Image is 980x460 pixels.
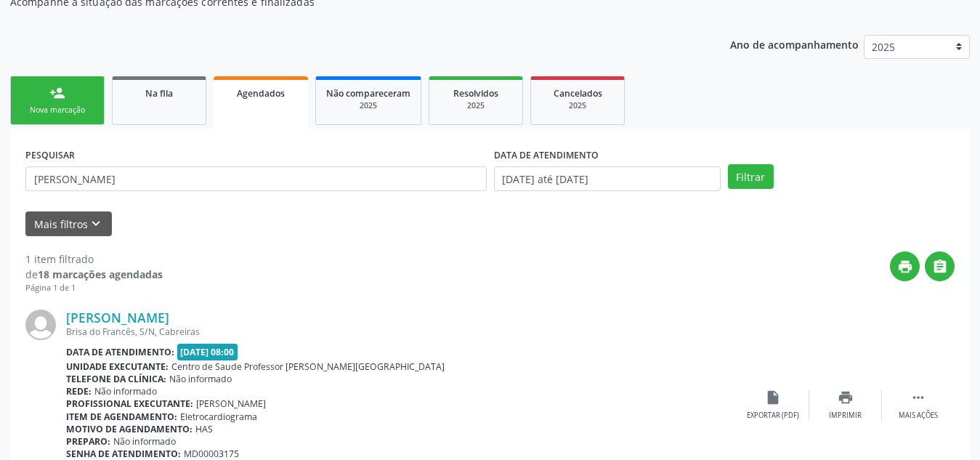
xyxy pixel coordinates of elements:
[453,87,498,100] span: Resolvidos
[925,251,955,281] button: 
[169,373,232,385] span: Não informado
[25,144,75,166] label: PESQUISAR
[728,164,774,189] button: Filtrar
[25,211,112,237] button: Mais filtroskeyboard_arrow_down
[25,166,487,191] input: Nome, CNS
[25,310,56,340] img: img
[38,267,163,281] strong: 18 marcações agendadas
[66,411,177,423] b: Item de agendamento:
[195,423,213,435] span: HAS
[829,411,862,421] div: Imprimir
[66,326,737,338] div: Brisa do Francês, S/N, Cabreiras
[66,435,110,448] b: Preparo:
[177,344,238,360] span: [DATE] 08:00
[113,435,176,448] span: Não informado
[66,373,166,385] b: Telefone da clínica:
[910,390,926,405] i: 
[440,100,512,111] div: 2025
[890,251,920,281] button: print
[494,166,721,191] input: Selecione um intervalo
[326,87,410,100] span: Não compareceram
[765,390,781,405] i: insert_drive_file
[25,251,163,267] div: 1 item filtrado
[94,385,157,398] span: Não informado
[897,259,913,275] i: print
[326,100,410,111] div: 2025
[171,360,445,373] span: Centro de Saude Professor [PERSON_NAME][GEOGRAPHIC_DATA]
[184,448,239,460] span: MD00003175
[21,105,94,116] div: Nova marcação
[494,144,599,166] label: DATA DE ATENDIMENTO
[747,411,799,421] div: Exportar (PDF)
[932,259,948,275] i: 
[237,87,285,100] span: Agendados
[25,282,163,294] div: Página 1 de 1
[66,385,92,398] b: Rede:
[730,35,859,53] p: Ano de acompanhamento
[196,398,266,410] span: [PERSON_NAME]
[88,216,104,232] i: keyboard_arrow_down
[145,87,173,100] span: Na fila
[899,411,938,421] div: Mais ações
[49,85,65,101] div: person_add
[66,346,174,358] b: Data de atendimento:
[66,423,193,435] b: Motivo de agendamento:
[66,398,193,410] b: Profissional executante:
[838,390,854,405] i: print
[554,87,602,100] span: Cancelados
[66,360,169,373] b: Unidade executante:
[180,411,257,423] span: Eletrocardiograma
[541,100,614,111] div: 2025
[66,310,169,326] a: [PERSON_NAME]
[25,267,163,282] div: de
[66,448,181,460] b: Senha de atendimento:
